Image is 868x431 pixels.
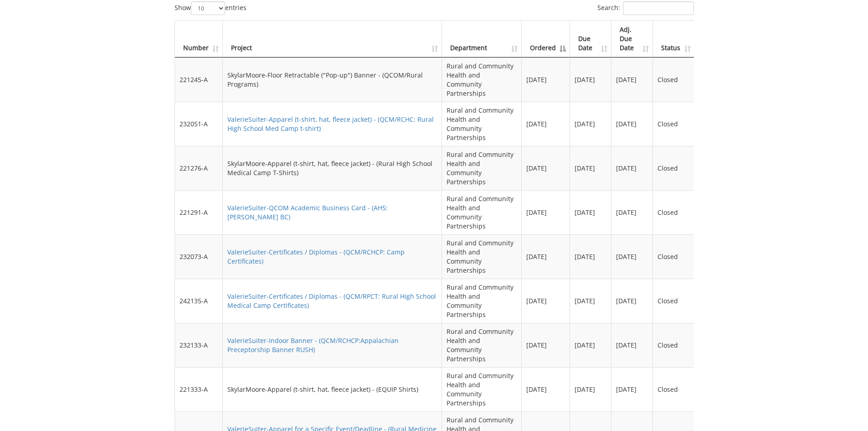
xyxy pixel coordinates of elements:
td: Closed [653,146,694,190]
th: Adj. Due Date: activate to sort column ascending [611,21,653,57]
th: Number: activate to sort column ascending [175,21,223,57]
td: Closed [653,102,694,146]
td: 232051-A [175,102,223,146]
td: [DATE] [570,190,611,234]
td: [DATE] [611,57,653,102]
th: Status: activate to sort column ascending [653,21,694,57]
td: [DATE] [522,367,570,411]
td: Rural and Community Health and Community Partnerships [442,146,522,190]
td: Closed [653,367,694,411]
td: Rural and Community Health and Community Partnerships [442,234,522,279]
td: [DATE] [611,234,653,279]
td: Closed [653,57,694,102]
td: [DATE] [522,102,570,146]
td: Rural and Community Health and Community Partnerships [442,102,522,146]
td: 221333-A [175,367,223,411]
td: [DATE] [522,146,570,190]
td: SkylarMoore-Apparel (t-shirt, hat, fleece jacket) - (Rural High School Medical Camp T-Shirts) [223,146,442,190]
td: Rural and Community Health and Community Partnerships [442,367,522,411]
a: ValerieSuiter-Indoor Banner - (QCM/RCHCP:Appalachian Preceptorship Banner RUSH) [227,336,399,354]
th: Ordered: activate to sort column descending [522,21,570,57]
a: ValerieSuiter-Certificates / Diplomas - (QCM/RCHCP: Camp Certificates) [227,248,405,265]
td: [DATE] [570,57,611,102]
a: ValerieSuiter-QCOM Academic Business Card - (AHS:[PERSON_NAME] BC) [227,203,388,221]
td: 232073-A [175,234,223,279]
td: [DATE] [522,234,570,279]
td: SkylarMoore-Apparel (t-shirt, hat, fleece jacket) - (EQUIP Shirts) [223,367,442,411]
td: [DATE] [570,367,611,411]
td: [DATE] [611,323,653,367]
a: ValerieSuiter-Apparel (t-shirt, hat, fleece jacket) - (QCM/RCHC: Rural High School Med Camp t-shirt) [227,115,434,133]
td: [DATE] [570,279,611,323]
th: Project: activate to sort column ascending [223,21,442,57]
td: 242135-A [175,279,223,323]
td: [DATE] [522,190,570,234]
td: Closed [653,323,694,367]
td: Rural and Community Health and Community Partnerships [442,323,522,367]
td: [DATE] [522,279,570,323]
select: Showentries [191,1,225,15]
td: Rural and Community Health and Community Partnerships [442,57,522,102]
td: [DATE] [611,102,653,146]
td: Rural and Community Health and Community Partnerships [442,279,522,323]
td: 221291-A [175,190,223,234]
label: Search: [597,1,694,15]
td: 221276-A [175,146,223,190]
th: Due Date: activate to sort column ascending [570,21,611,57]
td: Closed [653,234,694,279]
td: 221245-A [175,57,223,102]
td: [DATE] [570,234,611,279]
td: [DATE] [611,367,653,411]
td: Rural and Community Health and Community Partnerships [442,190,522,234]
td: [DATE] [522,323,570,367]
td: [DATE] [570,146,611,190]
td: [DATE] [611,190,653,234]
td: [DATE] [611,146,653,190]
td: Closed [653,279,694,323]
td: [DATE] [522,57,570,102]
td: [DATE] [570,323,611,367]
th: Department: activate to sort column ascending [442,21,522,57]
label: Show entries [175,1,247,15]
a: ValerieSuiter-Certificates / Diplomas - (QCM/RPCT: Rural High School Medical Camp Certificates) [227,292,436,310]
td: 232133-A [175,323,223,367]
td: [DATE] [611,279,653,323]
td: Closed [653,190,694,234]
input: Search: [623,1,694,15]
td: SkylarMoore-Floor Retractable ("Pop-up") Banner - (QCOM/Rural Programs) [223,57,442,102]
td: [DATE] [570,102,611,146]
